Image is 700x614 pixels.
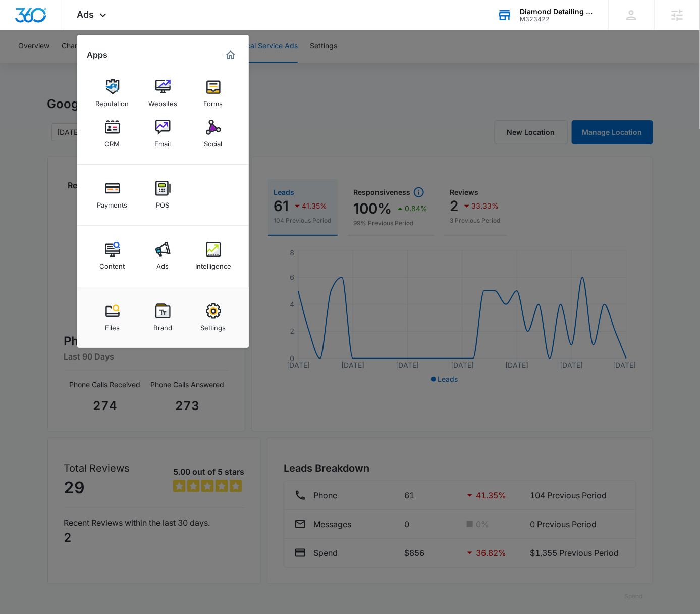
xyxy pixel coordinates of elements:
[26,26,111,34] div: Domain: [DOMAIN_NAME]
[194,74,233,113] a: Forms
[194,115,233,153] a: Social
[27,59,35,67] img: tab_domain_overview_orange.svg
[148,94,177,108] div: Websites
[223,47,239,63] a: Marketing 360® Dashboard
[96,94,129,108] div: Reputation
[153,319,172,332] div: Brand
[93,115,132,153] a: CRM
[155,135,171,148] div: Email
[93,237,132,275] a: Content
[105,319,120,332] div: Files
[204,94,223,108] div: Forms
[194,298,233,337] a: Settings
[100,59,109,67] img: tab_keywords_by_traffic_grey.svg
[93,74,132,113] a: Reputation
[16,26,24,34] img: website_grey.svg
[112,60,170,66] div: Keywords by Traffic
[201,319,226,332] div: Settings
[93,176,132,214] a: Payments
[144,74,182,113] a: Websites
[520,8,594,16] div: account name
[144,237,182,275] a: Ads
[195,257,231,270] div: Intelligence
[156,196,170,209] div: POS
[144,115,182,153] a: Email
[93,298,132,337] a: Files
[87,50,108,60] h2: Apps
[77,9,94,20] span: Ads
[144,298,182,337] a: Brand
[157,257,169,270] div: Ads
[16,16,24,24] img: logo_orange.svg
[105,135,120,148] div: CRM
[100,257,125,270] div: Content
[38,60,90,66] div: Domain Overview
[204,135,223,148] div: Social
[520,16,594,23] div: account id
[194,237,233,275] a: Intelligence
[144,176,182,214] a: POS
[97,196,128,209] div: Payments
[28,16,49,24] div: v 4.0.25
